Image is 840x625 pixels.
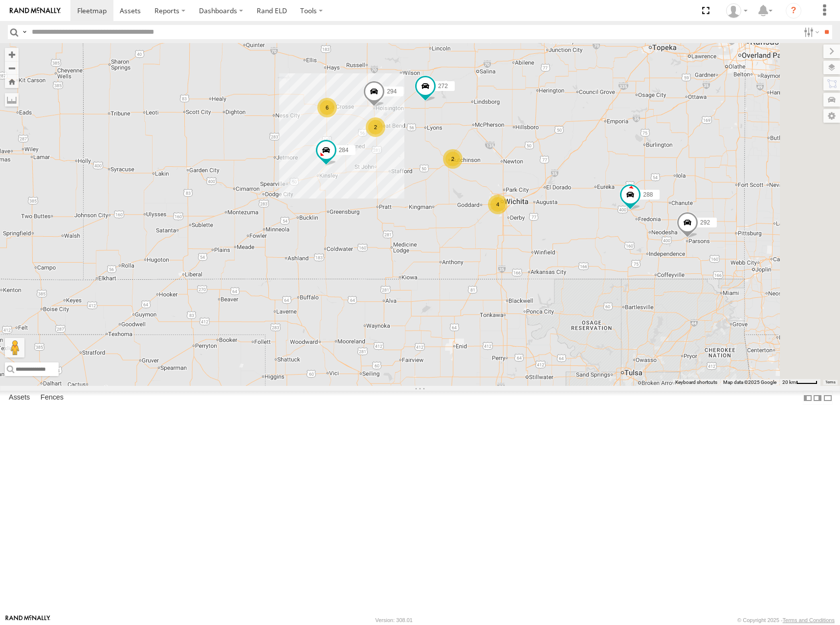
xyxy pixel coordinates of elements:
[786,3,801,19] i: ?
[5,615,50,625] a: Visit our Website
[10,7,61,14] img: rand-logo.svg
[4,391,35,405] label: Assets
[813,391,822,405] label: Dock Summary Table to the Right
[317,98,337,117] div: 6
[803,391,813,405] label: Dock Summary Table to the Left
[643,191,653,198] span: 288
[443,149,463,169] div: 2
[488,195,508,214] div: 4
[723,3,751,18] div: Shane Miller
[376,617,413,623] div: Version: 308.01
[723,379,776,385] span: Map data ©2025 Google
[737,617,835,623] div: © Copyright 2025 -
[783,617,835,623] a: Terms and Conditions
[339,147,349,154] span: 284
[5,48,19,61] button: Zoom in
[438,83,448,89] span: 272
[21,25,28,39] label: Search Query
[5,93,19,107] label: Measure
[823,109,840,123] label: Map Settings
[700,219,710,226] span: 292
[779,379,820,386] button: Map Scale: 20 km per 40 pixels
[782,379,796,385] span: 20 km
[800,25,821,39] label: Search Filter Options
[5,61,19,75] button: Zoom out
[825,380,836,384] a: Terms (opens in new tab)
[5,75,19,88] button: Zoom Home
[675,379,717,386] button: Keyboard shortcuts
[387,88,397,94] span: 294
[823,391,833,405] label: Hide Summary Table
[5,338,24,357] button: Drag Pegman onto the map to open Street View
[36,391,68,405] label: Fences
[366,117,385,137] div: 2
